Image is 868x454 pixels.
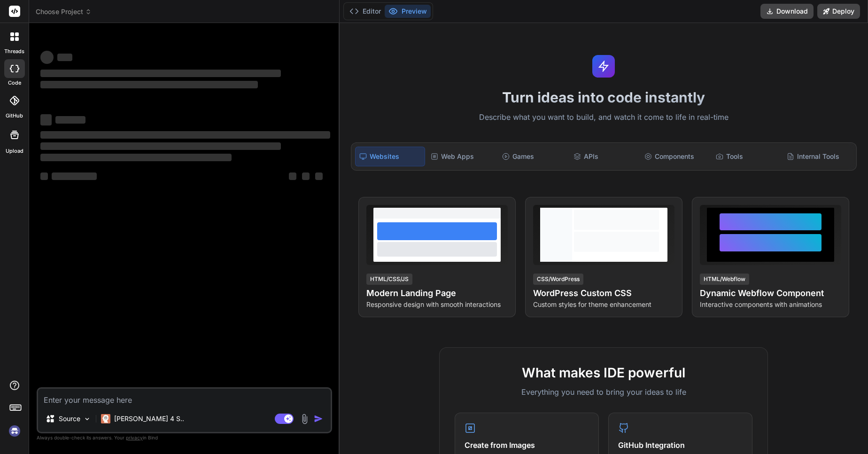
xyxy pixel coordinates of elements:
span: ‌ [55,116,85,124]
div: Tools [712,147,782,166]
span: ‌ [315,172,323,180]
div: CSS/WordPress [533,274,583,285]
p: Describe what you want to build, and watch it come to life in real-time [345,111,862,124]
h4: Dynamic Webflow Component [700,287,841,300]
p: [PERSON_NAME] 4 S.. [114,414,184,423]
img: signin [7,423,23,439]
div: HTML/CSS/JS [366,274,412,285]
button: Deploy [817,4,860,19]
div: Internal Tools [783,147,852,166]
span: ‌ [40,142,281,150]
img: Pick Models [83,415,91,423]
label: threads [4,47,24,55]
img: icon [314,414,323,423]
div: Websites [355,147,426,166]
span: ‌ [40,70,281,77]
p: Responsive design with smooth interactions [366,300,508,309]
h4: WordPress Custom CSS [533,287,674,300]
span: Choose Project [36,7,92,16]
h4: Create from Images [465,439,589,451]
p: Everything you need to bring your ideas to life [455,386,752,398]
span: ‌ [40,154,232,161]
button: Download [760,4,814,19]
span: ‌ [40,172,48,180]
span: ‌ [289,172,296,180]
h1: Turn ideas into code instantly [345,89,862,106]
img: attachment [299,414,310,424]
div: APIs [570,147,639,166]
h4: Modern Landing Page [366,287,508,300]
label: GitHub [6,112,23,120]
span: ‌ [40,114,52,125]
button: Editor [346,5,385,18]
span: ‌ [40,51,54,64]
span: ‌ [52,172,97,180]
span: ‌ [40,81,258,88]
span: ‌ [40,131,330,139]
img: Claude 4 Sonnet [101,414,110,423]
h2: What makes IDE powerful [455,363,752,383]
label: Upload [6,147,23,155]
div: Games [498,147,568,166]
div: Components [641,147,710,166]
h4: GitHub Integration [618,439,743,451]
p: Interactive components with animations [700,300,841,309]
div: HTML/Webflow [700,274,749,285]
label: code [8,79,21,87]
div: Web Apps [427,147,496,166]
p: Custom styles for theme enhancement [533,300,674,309]
p: Always double-check its answers. Your in Bind [37,433,332,442]
button: Preview [385,5,431,18]
span: privacy [126,435,143,440]
span: ‌ [302,172,310,180]
p: Source [59,414,80,423]
span: ‌ [57,54,72,61]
